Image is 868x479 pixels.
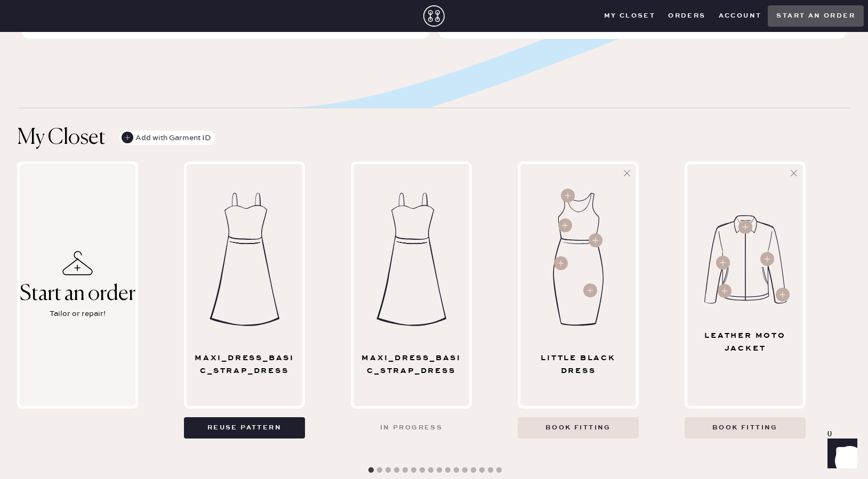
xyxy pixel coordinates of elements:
[434,465,445,476] button: 9
[400,465,411,476] button: 5
[374,193,449,326] img: Garment image
[525,352,632,377] div: Little Black Dress
[485,465,496,476] button: 15
[408,465,419,476] button: 6
[477,465,487,476] button: 14
[358,352,465,377] div: maxi_dress_basic_strap_dress
[184,417,305,439] button: Reuse pattern
[119,131,215,145] button: Add with Garment ID
[692,329,799,355] div: Leather Moto Jacket
[417,465,428,476] button: 7
[374,465,385,476] button: 2
[50,308,106,320] div: Tailor or repair!
[443,465,453,476] button: 10
[122,131,211,145] div: Add with Garment ID
[598,8,662,24] button: My Closet
[425,465,436,476] button: 8
[468,465,479,476] button: 13
[20,282,135,306] div: Start an order
[685,417,806,439] button: Book fitting
[391,465,402,476] button: 4
[207,193,282,326] img: Garment image
[451,465,462,476] button: 11
[662,8,712,24] button: Orders
[17,125,106,151] h1: My Closet
[460,465,470,476] button: 12
[518,417,639,439] button: Book fitting
[712,8,768,24] button: Account
[351,417,472,439] button: In progress
[622,168,632,178] svg: Hide pattern
[494,465,504,476] button: 16
[551,193,606,326] img: Garment image
[366,465,376,476] button: 1
[789,168,799,178] svg: Hide pattern
[704,215,786,304] img: Garment image
[191,352,298,377] div: maxi_dress_basic_strap_dress
[768,5,864,27] button: Start an order
[383,465,393,476] button: 3
[817,431,863,477] iframe: Front Chat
